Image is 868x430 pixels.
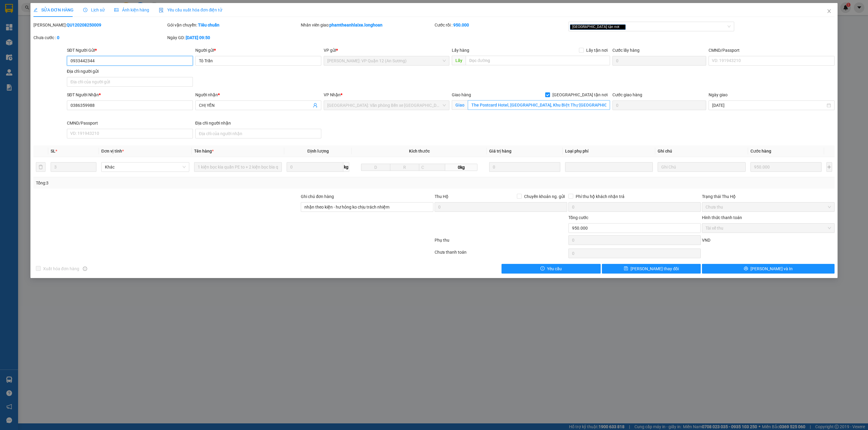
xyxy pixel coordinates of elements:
[540,266,545,271] span: exclamation-circle
[195,47,321,54] div: Người gửi
[434,237,568,247] div: Phụ thu
[301,202,433,212] input: Ghi chú đơn hàng
[522,193,567,200] span: Chuyển khoản ng. gửi
[434,249,568,259] div: Chưa thanh toán
[584,47,610,54] span: Lấy tận nơi
[612,92,642,97] label: Cước giao hàng
[186,35,210,40] b: [DATE] 09:50
[445,164,477,171] span: 0kg
[702,215,742,220] label: Hình thức thanh toán
[435,22,567,28] div: Cước rồi :
[159,8,222,12] span: Yêu cầu xuất hóa đơn điện tử
[620,25,623,28] span: close
[750,265,793,272] span: [PERSON_NAME] và In
[343,162,349,172] span: kg
[419,164,445,171] input: C
[194,149,214,153] span: Tên hàng
[159,8,164,13] img: icon
[301,22,433,28] div: Nhân viên giao:
[489,162,560,172] input: 0
[550,91,610,98] span: [GEOGRAPHIC_DATA] tận nơi
[194,162,282,172] input: VD: Bàn, Ghế
[83,8,105,12] span: Lịch sử
[612,56,706,66] input: Cước lấy hàng
[195,120,321,126] div: Địa chỉ người nhận
[655,145,748,157] th: Ghi chú
[452,56,466,65] span: Lấy
[327,56,446,65] span: Hồ Chí Minh: VP Quận 12 (An Sương)
[821,3,838,20] button: Close
[167,22,300,28] div: Gói vận chuyển:
[313,103,318,108] span: user-add
[706,224,831,233] span: Tài xế thu
[324,92,341,97] span: VP Nhận
[198,23,219,27] b: Tiêu chuẩn
[327,101,446,110] span: Hải Phòng: Văn phòng Bến xe Thượng Lý
[658,162,746,172] input: Ghi Chú
[563,145,656,157] th: Loại phụ phí
[67,91,193,98] div: SĐT Người Nhận
[36,180,335,186] div: Tổng: 3
[750,149,771,153] span: Cước hàng
[435,194,448,199] span: Thu Hộ
[709,92,728,97] label: Ngày giao
[502,264,601,274] button: exclamation-circleYêu cầu
[612,101,706,110] input: Cước giao hàng
[702,193,835,200] div: Trạng thái Thu Hộ
[67,120,193,126] div: CMND/Passport
[324,47,450,54] div: VP gửi
[489,149,511,153] span: Giá trị hàng
[83,267,87,271] span: info-circle
[83,8,87,12] span: clock-circle
[51,149,55,153] span: SL
[36,162,46,172] button: delete
[466,56,610,65] input: Dọc đường
[307,149,329,153] span: Định lượng
[67,77,193,87] input: Địa chỉ của người gửi
[167,34,300,41] div: Ngày GD:
[195,129,321,138] input: Địa chỉ của người nhận
[114,8,149,12] span: Ảnh kiện hàng
[57,35,59,40] b: 0
[631,265,679,272] span: [PERSON_NAME] thay đổi
[33,8,74,12] span: SỬA ĐƠN HÀNG
[573,193,627,200] span: Phí thu hộ khách nhận trả
[547,265,562,272] span: Yêu cầu
[750,162,822,172] input: 0
[101,149,124,153] span: Đơn vị tính
[301,194,334,199] label: Ghi chú đơn hàng
[409,149,430,153] span: Kích thước
[67,68,193,75] div: Địa chỉ người gửi
[712,102,826,109] input: Ngày giao
[452,92,471,97] span: Giao hàng
[195,91,321,98] div: Người nhận
[361,164,390,171] input: D
[452,48,469,53] span: Lấy hàng
[33,22,166,28] div: [PERSON_NAME]:
[826,162,832,172] button: plus
[452,100,468,110] span: Giao
[329,23,382,27] b: phamtheanhlaixe.longhoan
[706,203,831,212] span: Chưa thu
[453,23,469,27] b: 950.000
[744,266,748,271] span: printer
[468,100,610,110] input: Giao tận nơi
[624,266,628,271] span: save
[33,8,38,12] span: edit
[41,265,82,272] span: Xuất hóa đơn hàng
[67,47,193,54] div: SĐT Người Gửi
[702,238,710,243] span: VND
[33,34,166,41] div: Chưa cước :
[390,164,419,171] input: R
[114,8,118,12] span: picture
[105,162,186,172] span: Khác
[702,264,835,274] button: printer[PERSON_NAME] và In
[602,264,701,274] button: save[PERSON_NAME] thay đổi
[827,9,832,14] span: close
[568,215,588,220] span: Tổng cước
[570,24,626,30] span: [GEOGRAPHIC_DATA] tận nơi
[709,47,835,54] div: CMND/Passport
[612,48,640,53] label: Cước lấy hàng
[67,23,101,27] b: QU120208250009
